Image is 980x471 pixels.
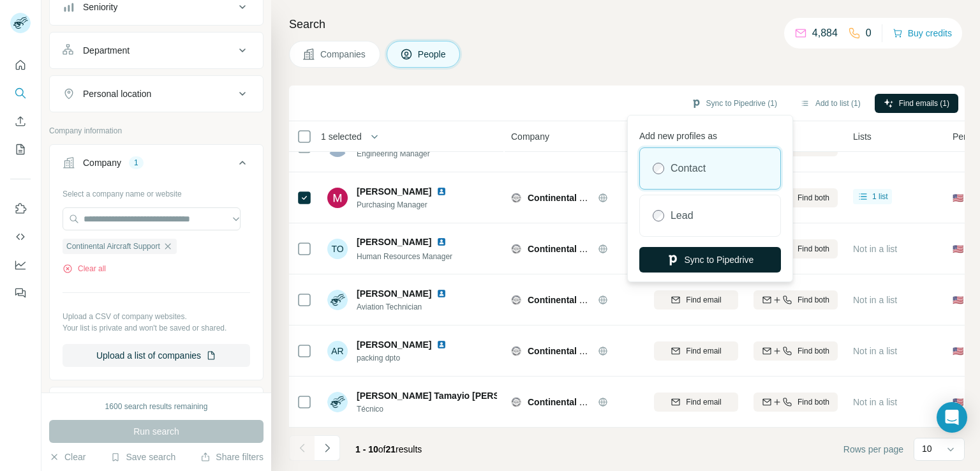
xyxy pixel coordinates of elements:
[83,87,151,100] div: Personal location
[83,44,130,57] div: Department
[528,397,648,407] span: Continental Aircraft Support
[812,26,838,41] p: 4,884
[357,235,431,248] span: [PERSON_NAME]
[327,188,348,208] img: Avatar
[893,24,952,42] button: Buy credits
[327,290,348,310] img: Avatar
[320,48,367,61] span: Companies
[327,239,348,259] div: TO
[853,295,897,305] span: Not in a list
[528,295,648,305] span: Continental Aircraft Support
[853,130,872,143] span: Lists
[686,294,721,306] span: Find email
[511,244,521,254] img: Logo of Continental Aircraft Support
[386,444,396,454] span: 21
[357,301,462,313] span: Aviation Technician
[937,402,967,433] div: Open Intercom Messenger
[875,94,958,113] button: Find emails (1)
[671,208,694,223] label: Lead
[866,26,872,41] p: 0
[105,401,208,412] div: 1600 search results remaining
[357,199,462,211] span: Purchasing Manager
[686,396,721,408] span: Find email
[511,346,521,356] img: Logo of Continental Aircraft Support
[63,263,106,274] button: Clear all
[357,185,431,198] span: [PERSON_NAME]
[315,435,340,461] button: Navigate to next page
[357,389,547,402] span: [PERSON_NAME] Tamayio [PERSON_NAME]
[10,82,31,105] button: Search
[50,35,263,66] button: Department
[754,341,838,361] button: Find both
[63,183,250,200] div: Select a company name or website
[639,124,781,142] p: Add new profiles as
[357,148,462,160] span: Engineering Manager
[357,352,462,364] span: packing dpto
[953,294,963,306] span: 🇺🇸
[50,390,263,421] button: Industry
[511,130,549,143] span: Company
[528,193,648,203] span: Continental Aircraft Support
[922,442,932,455] p: 10
[357,252,452,261] span: Human Resources Manager
[682,94,786,113] button: Sync to Pipedrive (1)
[63,322,250,334] p: Your list is private and won't be saved or shared.
[357,403,497,415] span: Técnico
[66,241,160,252] span: Continental Aircraft Support
[10,225,31,248] button: Use Surfe API
[355,444,422,454] span: results
[754,392,838,412] button: Find both
[10,110,31,133] button: Enrich CSV
[791,94,870,113] button: Add to list (1)
[357,287,431,300] span: [PERSON_NAME]
[49,125,264,137] p: Company information
[872,191,888,202] span: 1 list
[355,444,378,454] span: 1 - 10
[798,192,829,204] span: Find both
[843,443,903,456] span: Rows per page
[110,451,175,463] button: Save search
[321,130,362,143] span: 1 selected
[436,186,447,197] img: LinkedIn logo
[853,397,897,407] span: Not in a list
[63,344,250,367] button: Upload a list of companies
[10,54,31,77] button: Quick start
[83,1,117,13] div: Seniority
[63,311,250,322] p: Upload a CSV of company websites.
[754,188,838,207] button: Find both
[654,341,738,361] button: Find email
[754,290,838,310] button: Find both
[50,78,263,109] button: Personal location
[654,392,738,412] button: Find email
[798,345,829,357] span: Find both
[327,341,348,361] div: AR
[10,138,31,161] button: My lists
[49,451,85,463] button: Clear
[953,345,963,357] span: 🇺🇸
[654,290,738,310] button: Find email
[528,244,648,254] span: Continental Aircraft Support
[798,396,829,408] span: Find both
[953,191,963,204] span: 🇺🇸
[511,295,521,305] img: Logo of Continental Aircraft Support
[639,247,781,273] button: Sync to Pipedrive
[418,48,447,61] span: People
[671,161,706,176] label: Contact
[798,243,829,255] span: Find both
[436,340,447,350] img: LinkedIn logo
[953,243,963,255] span: 🇺🇸
[686,345,721,357] span: Find email
[853,346,897,356] span: Not in a list
[83,156,121,169] div: Company
[528,346,648,356] span: Continental Aircraft Support
[129,157,144,168] div: 1
[10,197,31,220] button: Use Surfe on LinkedIn
[798,294,829,306] span: Find both
[10,281,31,304] button: Feedback
[899,98,949,109] span: Find emails (1)
[853,244,897,254] span: Not in a list
[511,193,521,203] img: Logo of Continental Aircraft Support
[50,147,263,183] button: Company1
[953,396,963,408] span: 🇺🇸
[200,451,264,463] button: Share filters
